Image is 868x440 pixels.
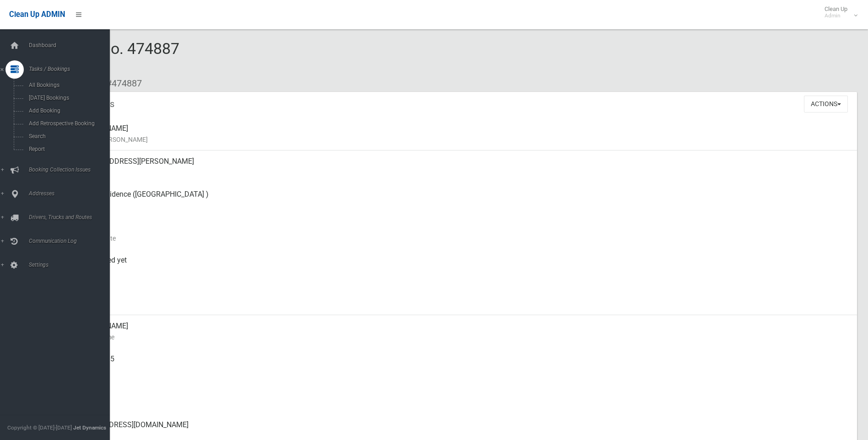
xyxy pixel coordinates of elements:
div: [DATE] [73,216,850,249]
span: Clean Up [820,5,857,19]
span: All Bookings [26,82,109,88]
small: Collection Date [73,233,850,244]
small: Address [73,167,850,178]
span: Add Retrospective Booking [26,120,109,127]
span: Addresses [26,190,117,197]
span: Tasks / Bookings [26,66,117,72]
span: Booking No. 474887 [40,39,179,75]
small: Mobile [73,365,850,376]
span: Clean Up ADMIN [9,10,65,19]
span: Drivers, Trucks and Routes [26,214,117,220]
small: Pickup Point [73,200,850,211]
div: Side of Residence ([GEOGRAPHIC_DATA] ) [73,183,850,216]
span: Dashboard [26,42,117,48]
small: Collected At [73,266,850,277]
span: Add Booking [26,107,109,114]
div: [PERSON_NAME] [73,315,850,348]
span: Booking Collection Issues [26,166,117,173]
span: Settings [26,262,117,268]
div: 0414254195 [73,348,850,381]
small: Landline [73,397,850,408]
span: Copyright © [DATE]-[DATE] [7,424,72,431]
div: None given [73,381,850,414]
div: [PERSON_NAME] [73,118,850,150]
li: #474887 [100,75,142,92]
div: [DATE] [73,282,850,315]
div: Not collected yet [73,249,850,282]
span: Communication Log [26,238,117,244]
strong: Jet Dynamics [73,424,106,431]
small: Contact Name [73,332,850,343]
small: Zone [73,299,850,310]
span: Search [26,133,109,140]
button: Actions [804,96,848,113]
span: [DATE] Bookings [26,95,109,101]
small: Admin [825,12,847,19]
div: [STREET_ADDRESS][PERSON_NAME] [73,150,850,183]
span: Report [26,146,109,152]
small: Name of [PERSON_NAME] [73,134,850,145]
